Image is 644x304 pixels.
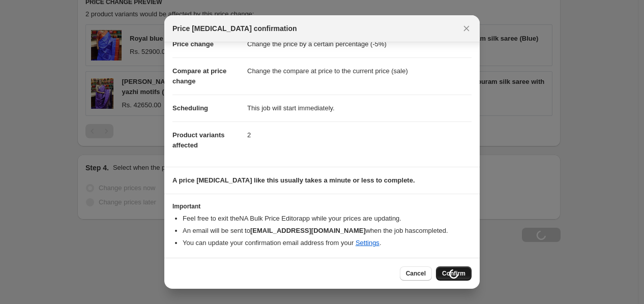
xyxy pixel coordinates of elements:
dd: 2 [247,121,472,148]
span: Price change [172,40,214,48]
li: You can update your confirmation email address from your . [183,238,472,248]
button: Close [459,21,474,36]
button: Cancel [400,266,432,281]
span: Compare at price change [172,67,226,85]
b: A price [MEDICAL_DATA] like this usually takes a minute or less to complete. [172,176,415,184]
dd: Change the compare at price to the current price (sale) [247,57,472,84]
b: [EMAIL_ADDRESS][DOMAIN_NAME] [250,227,366,234]
li: Feel free to exit the NA Bulk Price Editor app while your prices are updating. [183,214,472,224]
h3: Important [172,202,472,210]
dd: Change the price by a certain percentage (-5%) [247,31,472,57]
span: Cancel [406,269,426,278]
span: Scheduling [172,104,208,112]
li: An email will be sent to when the job has completed . [183,226,472,236]
span: Product variants affected [172,131,225,149]
a: Settings [356,239,379,247]
dd: This job will start immediately. [247,95,472,121]
span: Price [MEDICAL_DATA] confirmation [172,23,297,34]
